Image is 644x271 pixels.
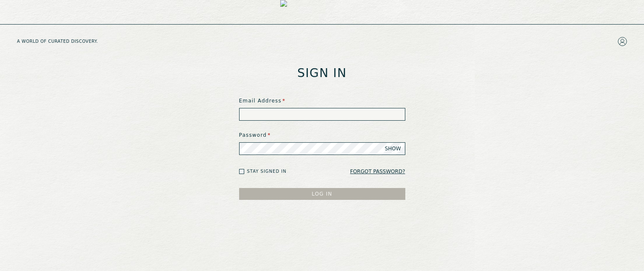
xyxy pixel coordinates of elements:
a: Forgot Password? [350,166,405,177]
h5: A WORLD OF CURATED DISCOVERY. [17,39,131,44]
label: Email Address [239,97,405,105]
span: SHOW [385,145,401,152]
button: LOG IN [239,188,405,200]
label: Password [239,131,405,139]
label: Stay signed in [247,168,287,174]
